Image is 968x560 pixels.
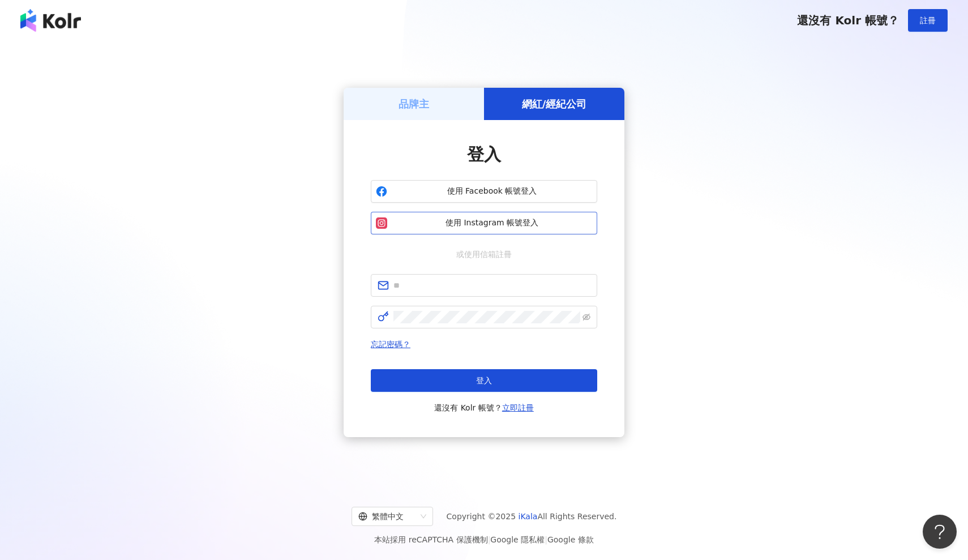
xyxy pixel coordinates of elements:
a: iKala [519,512,538,521]
span: 還沒有 Kolr 帳號？ [797,14,899,27]
a: 忘記密碼？ [371,340,410,349]
span: 註冊 [920,16,936,25]
a: 立即註冊 [502,403,534,412]
button: 登入 [371,369,597,392]
span: 登入 [467,144,501,164]
span: 還沒有 Kolr 帳號？ [434,401,534,414]
h5: 網紅/經紀公司 [522,97,587,111]
span: 本站採用 reCAPTCHA 保護機制 [374,533,593,546]
span: 使用 Facebook 帳號登入 [392,186,592,197]
button: 使用 Facebook 帳號登入 [371,180,597,203]
a: Google 隱私權 [490,535,545,544]
span: Copyright © 2025 All Rights Reserved. [447,510,617,523]
span: 或使用信箱註冊 [448,248,520,260]
button: 註冊 [908,9,948,32]
span: | [545,535,547,544]
span: | [488,535,491,544]
a: Google 條款 [547,535,594,544]
span: 登入 [476,376,492,385]
button: 使用 Instagram 帳號登入 [371,212,597,234]
div: 繁體中文 [358,507,416,525]
iframe: Help Scout Beacon - Open [923,515,957,549]
h5: 品牌主 [399,97,429,111]
span: 使用 Instagram 帳號登入 [392,217,592,229]
img: logo [20,9,81,32]
span: eye-invisible [582,313,590,321]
